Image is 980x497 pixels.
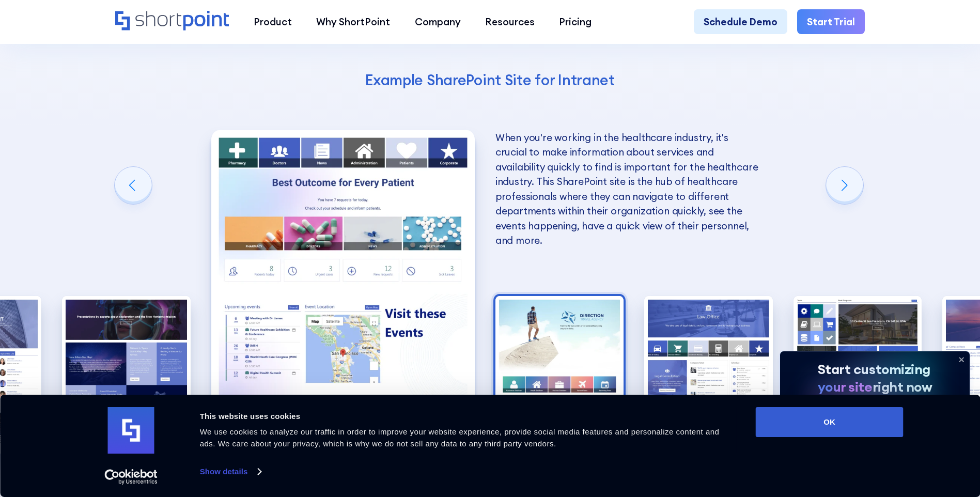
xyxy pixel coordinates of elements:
[644,296,773,454] div: 8 / 10
[826,167,863,204] div: Next slide
[304,9,402,34] a: Why ShortPoint
[62,296,191,454] img: Best SharePoint Intranet Example Technology
[200,410,733,423] div: This website uses cookies
[200,427,720,448] span: We use cookies to analyze our traffic in order to improve your website experience, provide social...
[797,9,865,34] a: Start Trial
[214,71,766,90] h4: Example SharePoint Site for Intranet
[241,9,304,34] a: Product
[495,130,759,248] p: When you're working in the healthcare industry, it's crucial to make information about services a...
[473,9,547,34] a: Resources
[62,296,191,454] div: 5 / 10
[547,9,604,34] a: Pricing
[794,296,922,454] div: 9 / 10
[415,14,461,29] div: Company
[495,296,624,454] img: Best SharePoint Intranet Travel
[254,14,292,29] div: Product
[794,296,922,454] img: Intranet Site Example SharePoint Real Estate
[316,14,390,29] div: Why ShortPoint
[644,296,773,454] img: Intranet Page Example Legal
[495,296,624,454] div: 7 / 10
[200,464,261,479] a: Show details
[756,407,904,437] button: OK
[115,167,152,204] div: Previous slide
[559,14,592,29] div: Pricing
[108,407,154,454] img: logo
[485,14,535,29] div: Resources
[402,9,473,34] a: Company
[86,469,176,485] a: Usercentrics Cookiebot - opens in a new window
[694,9,787,34] a: Schedule Demo
[211,130,475,454] img: Best Intranet Example Healthcare
[115,11,229,32] a: Home
[211,130,475,454] div: 6 / 10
